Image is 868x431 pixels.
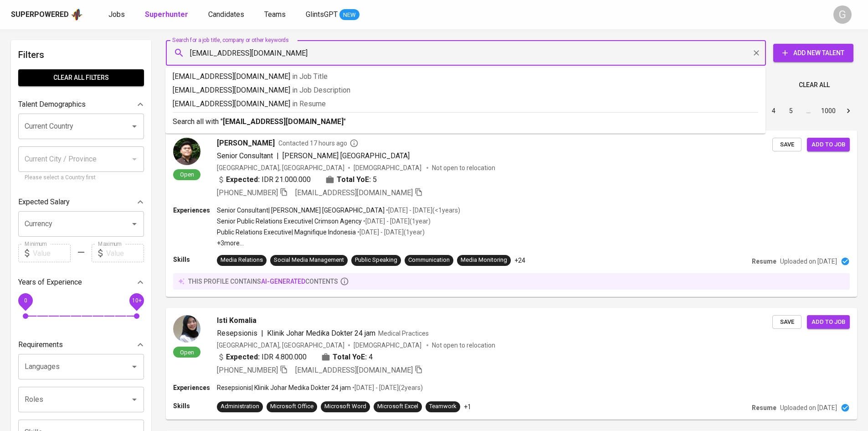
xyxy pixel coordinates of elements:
[780,257,837,266] p: Uploaded on [DATE]
[777,317,797,327] span: Save
[173,99,758,109] p: [EMAIL_ADDRESS][DOMAIN_NAME]
[188,277,338,286] p: this profile contains contents
[173,85,758,96] p: [EMAIL_ADDRESS][DOMAIN_NAME]
[173,315,200,343] img: 3135d08d2d0f0b970d060c209259a9c9.jpg
[221,256,263,265] div: Media Relations
[221,402,259,411] div: Administration
[333,352,367,363] b: Total YoE:
[752,257,776,266] p: Resume
[217,206,385,215] p: Senior Consultant | [PERSON_NAME] [GEOGRAPHIC_DATA]
[132,297,141,304] span: 10+
[772,315,801,329] button: Save
[292,72,328,81] span: in Job Title
[166,130,857,297] a: Open[PERSON_NAME]Contacted 17 hours agoSenior Consultant|[PERSON_NAME] [GEOGRAPHIC_DATA][GEOGRAPH...
[267,329,375,338] span: Klinik Johar Medika Dokter 24 jam
[226,174,260,185] b: Expected:
[799,79,830,91] span: Clear All
[11,10,69,20] div: Superpowered
[773,44,853,62] button: Add New Talent
[18,99,86,110] p: Talent Demographics
[282,151,410,160] span: [PERSON_NAME] [GEOGRAPHIC_DATA]
[306,9,360,21] a: GlintsGPT NEW
[18,193,144,211] div: Expected Salary
[217,188,278,197] span: [PHONE_NUMBER]
[217,138,275,149] span: [PERSON_NAME]
[18,69,144,86] button: Clear All filters
[217,163,344,172] div: [GEOGRAPHIC_DATA], [GEOGRAPHIC_DATA]
[349,139,359,148] svg: By Batam recruiter
[128,360,141,373] button: Open
[33,244,71,262] input: Value
[25,173,138,182] p: Please select a Country first
[750,47,763,59] button: Clear
[295,366,413,374] span: [EMAIL_ADDRESS][DOMAIN_NAME]
[217,383,351,392] p: Resepsionis | Klinik Johar Medika Dokter 24 jam
[145,10,188,19] b: Superhunter
[306,10,338,19] span: GlintsGPT
[514,256,525,265] p: +24
[128,218,141,230] button: Open
[18,339,63,350] p: Requirements
[354,341,423,350] span: [DEMOGRAPHIC_DATA]
[795,77,833,93] button: Clear All
[173,116,758,127] p: Search all with " "
[292,86,350,94] span: in Job Description
[217,315,257,326] span: Isti Komalia
[356,228,425,237] p: • [DATE] - [DATE] ( 1 year )
[369,352,373,363] span: 4
[378,330,429,337] span: Medical Practices
[208,9,246,21] a: Candidates
[217,341,344,350] div: [GEOGRAPHIC_DATA], [GEOGRAPHIC_DATA]
[108,9,127,21] a: Jobs
[18,95,144,114] div: Talent Demographics
[278,139,359,148] span: Contacted 17 hours ago
[18,273,144,291] div: Years of Experience
[461,256,507,265] div: Media Monitoring
[777,140,797,150] span: Save
[217,228,356,237] p: Public Relations Executive | Magnifique Indonesia
[173,383,217,392] p: Experiences
[217,329,257,338] span: Resepsionis
[128,393,141,406] button: Open
[145,9,190,21] a: Superhunter
[226,352,260,363] b: Expected:
[128,120,141,133] button: Open
[11,8,83,21] a: Superpoweredapp logo
[217,151,273,160] span: Senior Consultant
[432,163,495,172] p: Not open to relocation
[841,104,856,118] button: Go to next page
[106,244,144,262] input: Value
[270,402,313,411] div: Microsoft Office
[355,256,397,265] div: Public Speaking
[18,277,82,288] p: Years of Experience
[173,71,758,82] p: [EMAIL_ADDRESS][DOMAIN_NAME]
[26,72,137,83] span: Clear All filters
[173,138,200,165] img: 8212178f52abe07e2b0b8702ffc85aaf.jpg
[217,366,278,374] span: [PHONE_NUMBER]
[696,104,857,118] nav: pagination navigation
[373,174,377,185] span: 5
[208,10,244,19] span: Candidates
[173,255,217,264] p: Skills
[801,106,816,115] div: …
[339,10,360,20] span: NEW
[807,138,850,152] button: Add to job
[261,328,263,339] span: |
[781,47,846,59] span: Add New Talent
[217,352,307,363] div: IDR 4.800.000
[176,348,198,356] span: Open
[833,5,852,24] div: G
[217,217,362,226] p: Senior Public Relations Executive | Crimson Agency
[166,308,857,420] a: OpenIsti KomaliaResepsionis|Klinik Johar Medika Dokter 24 jamMedical Practices[GEOGRAPHIC_DATA], ...
[429,402,457,411] div: Teamwork
[217,174,311,185] div: IDR 21.000.000
[274,256,344,265] div: Social Media Management
[264,10,286,19] span: Teams
[173,206,217,215] p: Experiences
[807,315,850,329] button: Add to job
[377,402,418,411] div: Microsoft Excel
[337,174,371,185] b: Total YoE:
[223,117,344,126] b: [EMAIL_ADDRESS][DOMAIN_NAME]
[354,163,423,172] span: [DEMOGRAPHIC_DATA]
[173,401,217,410] p: Skills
